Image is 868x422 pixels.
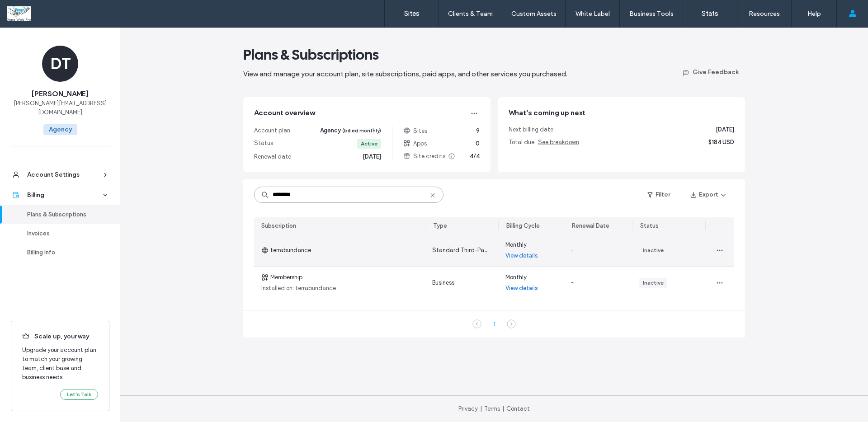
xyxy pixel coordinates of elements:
span: Account plan [254,126,290,135]
span: - [571,247,574,253]
label: Sites [404,9,420,18]
div: Subscription [261,221,296,230]
span: 0 [476,139,480,148]
button: Export [683,188,734,202]
label: Clients & Team [448,10,493,18]
span: [DATE] [716,125,734,134]
span: Plans & Subscriptions [243,46,379,64]
span: $184 USD [708,138,734,147]
span: Total due [509,138,579,147]
span: [PERSON_NAME][EMAIL_ADDRESS][DOMAIN_NAME] [11,99,109,117]
span: terrabundance [261,246,311,255]
span: Agency [43,124,77,135]
span: | [502,405,504,412]
span: (billed monthly) [342,127,381,134]
span: Business [432,279,454,286]
span: Sites [403,127,427,136]
a: Privacy [458,405,478,412]
span: Standard Third-Party Store [432,247,508,253]
label: Business Tools [629,10,674,18]
span: | [480,405,482,412]
label: Stats [702,9,718,18]
span: Monthly [505,273,527,282]
span: Installed on: terrabundance [261,284,336,293]
label: White Label [576,10,610,18]
div: Status [640,221,659,230]
span: [DATE] [363,152,381,161]
div: Plans & Subscriptions [27,210,101,219]
button: Give Feedback [675,65,745,79]
div: Active [361,140,377,148]
button: Let’s Talk [60,389,98,400]
span: Upgrade your account plan to match your growing team, client base and business needs. [22,346,98,382]
span: Status [254,139,273,149]
div: Billing [27,191,101,200]
span: Membership [261,273,302,282]
span: View and manage your account plan, site subscriptions, paid apps, and other services you purchased. [243,70,567,78]
span: Next billing date [509,125,553,134]
label: Help [807,10,821,18]
div: Billing Cycle [506,221,540,230]
span: Apps [403,139,427,148]
span: Site credits [403,152,455,161]
span: - [571,279,574,286]
a: Terms [484,405,500,412]
a: View details [505,251,538,260]
div: Inactive [643,246,664,254]
span: See breakdown [538,139,579,145]
div: Billing Info [27,248,101,257]
label: Resources [749,10,780,18]
span: Agency [320,126,381,135]
span: Account overview [254,108,315,119]
div: Invoices [27,229,101,238]
span: Renewal date [254,152,291,161]
a: Contact [506,405,530,412]
span: [PERSON_NAME] [32,89,89,99]
div: Type [433,221,447,230]
span: Monthly [505,240,527,249]
div: Renewal Date [572,221,609,230]
span: 4/4 [470,152,480,161]
div: 1 [489,319,500,329]
span: Scale up, your way [22,332,98,342]
a: View details [505,284,538,293]
div: DT [42,46,78,82]
span: Help [21,6,39,14]
button: Filter [638,188,679,202]
div: Inactive [643,279,664,287]
label: Custom Assets [511,10,557,18]
div: Account Settings [27,170,101,179]
span: What’s coming up next [509,108,585,117]
span: 9 [476,127,480,136]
